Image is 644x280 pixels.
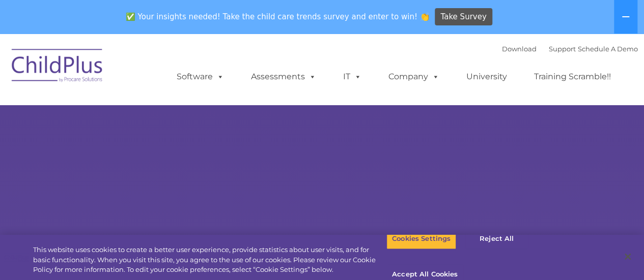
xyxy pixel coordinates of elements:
img: ChildPlus by Procare Solutions [7,42,108,92]
span: Phone number [142,109,185,116]
button: Reject All [465,228,528,250]
button: Cookies Settings [386,228,456,250]
a: University [456,67,517,87]
a: Assessments [241,67,326,87]
a: IT [333,67,372,87]
button: Close [617,245,639,268]
a: Software [166,67,234,87]
font: | [502,45,638,53]
a: Schedule A Demo [578,45,638,53]
span: ✅ Your insights needed! Take the child care trends survey and enter to win! 👏 [122,7,433,26]
a: Company [378,67,450,87]
a: Training Scramble!! [524,67,621,87]
a: Download [502,45,537,53]
span: Last name [142,67,173,75]
a: Take Survey [435,8,492,26]
span: Take Survey [440,8,486,26]
a: Support [549,45,576,53]
div: This website uses cookies to create a better user experience, provide statistics about user visit... [33,245,386,275]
